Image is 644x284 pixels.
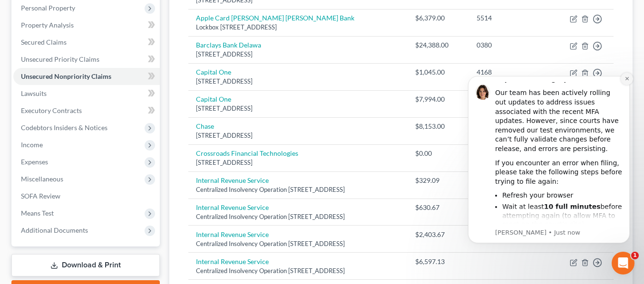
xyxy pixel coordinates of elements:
[415,40,461,50] div: $24,388.00
[196,77,400,86] div: [STREET_ADDRESS]
[477,13,541,23] div: 5514
[196,158,400,167] div: [STREET_ADDRESS]
[21,209,54,217] span: Means Test
[21,192,60,200] span: SOFA Review
[21,38,67,46] span: Secured Claims
[21,72,111,80] span: Unsecured Nonpriority Claims
[415,122,461,131] div: $8,153.00
[196,41,261,49] a: Barclays Bank Delawa
[13,85,160,102] a: Lawsuits
[415,176,461,185] div: $329.09
[21,123,107,132] span: Codebtors Insiders & Notices
[196,14,354,22] a: Apple Card [PERSON_NAME] [PERSON_NAME] Bank
[13,102,160,119] a: Executory Contracts
[196,257,269,265] a: Internal Revenue Service
[415,13,461,23] div: $6,379.00
[196,203,269,211] a: Internal Revenue Service
[196,176,269,184] a: Internal Revenue Service
[196,230,269,238] a: Internal Revenue Service
[454,64,644,279] iframe: Intercom notifications message
[21,106,82,114] span: Executory Contracts
[21,55,99,63] span: Unsecured Priority Claims
[415,257,461,266] div: $6,597.13
[13,17,160,34] a: Property Analysis
[11,254,160,276] a: Download & Print
[196,185,400,194] div: Centralized Insolvency Operation [STREET_ADDRESS]
[196,239,400,248] div: Centralized Insolvency Operation [STREET_ADDRESS]
[196,50,400,59] div: [STREET_ADDRESS]
[13,188,160,205] a: SOFA Review
[415,95,461,104] div: $7,994.00
[196,266,400,275] div: Centralized Insolvency Operation [STREET_ADDRESS]
[196,95,231,103] a: Capital One
[196,104,400,113] div: [STREET_ADDRESS]
[477,40,541,50] div: 0380
[21,89,47,97] span: Lawsuits
[612,252,634,275] iframe: Intercom live chat
[21,141,43,149] span: Income
[196,149,298,157] a: Crossroads Financial Technologies
[415,149,461,158] div: $0.00
[196,122,214,130] a: Chase
[13,34,160,51] a: Secured Claims
[415,230,461,239] div: $2,403.67
[21,158,48,166] span: Expenses
[21,21,74,29] span: Property Analysis
[415,67,461,77] div: $1,045.00
[21,175,63,183] span: Miscellaneous
[21,226,88,234] span: Additional Documents
[13,68,160,85] a: Unsecured Nonpriority Claims
[631,252,639,259] span: 1
[196,212,400,221] div: Centralized Insolvency Operation [STREET_ADDRESS]
[13,51,160,68] a: Unsecured Priority Claims
[21,4,75,12] span: Personal Property
[196,131,400,140] div: [STREET_ADDRESS]
[196,68,231,76] a: Capital One
[415,203,461,212] div: $630.67
[196,23,400,32] div: Lockbox [STREET_ADDRESS]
